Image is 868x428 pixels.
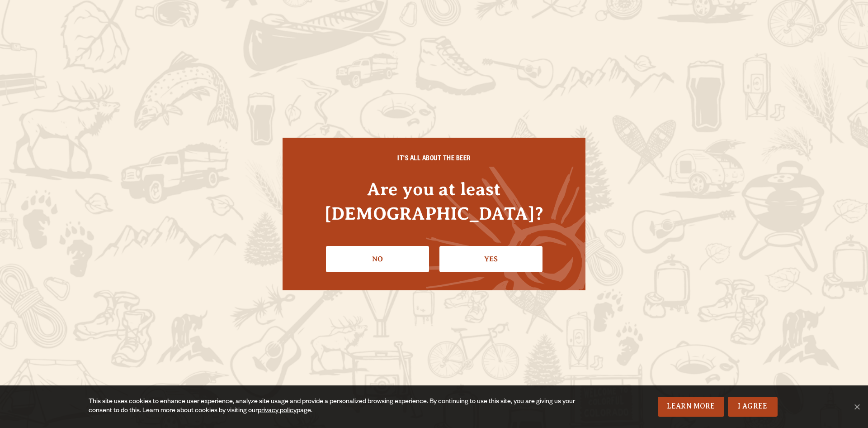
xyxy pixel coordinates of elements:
h6: IT'S ALL ABOUT THE BEER [301,156,567,164]
span: No [852,402,861,411]
h4: Are you at least [DEMOGRAPHIC_DATA]? [301,177,567,225]
div: This site uses cookies to enhance user experience, analyze site usage and provide a personalized ... [89,398,582,416]
a: No [326,246,429,272]
a: Learn More [658,397,724,417]
a: I Agree [728,397,778,417]
a: Confirm I'm 21 or older [439,246,542,272]
a: privacy policy [258,408,297,415]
